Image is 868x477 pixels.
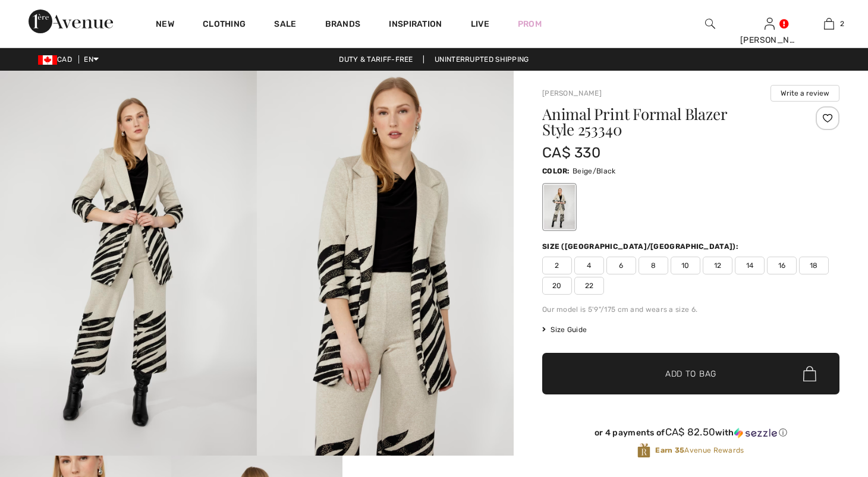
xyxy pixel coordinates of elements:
[156,19,174,31] a: New
[257,71,514,456] img: Animal Print Formal Blazer Style 253340. 2
[770,85,839,102] button: Write a review
[518,18,542,30] a: Prom
[824,17,834,31] img: My Bag
[84,55,99,64] span: EN
[799,257,829,274] span: 18
[705,17,715,31] img: search the website
[703,257,732,274] span: 12
[542,353,839,394] button: Add to Bag
[671,257,700,274] span: 10
[542,241,741,252] div: Size ([GEOGRAPHIC_DATA]/[GEOGRAPHIC_DATA]):
[800,17,858,31] a: 2
[665,368,716,380] span: Add to Bag
[542,427,839,438] div: or 4 payments of with
[542,89,602,97] a: [PERSON_NAME]
[735,257,765,274] span: 14
[389,19,442,31] span: Inspiration
[274,19,296,31] a: Sale
[840,18,844,29] span: 2
[29,10,113,33] img: 1ère Avenue
[542,277,572,295] span: 20
[542,167,570,175] span: Color:
[203,19,246,31] a: Clothing
[655,445,744,456] span: Avenue Rewards
[38,55,57,65] img: Canadian Dollar
[734,428,777,438] img: Sezzle
[665,426,716,438] span: CA$ 82.50
[542,106,790,137] h1: Animal Print Formal Blazer Style 253340
[803,366,816,381] img: Bag.svg
[765,18,775,29] a: Sign In
[655,446,684,454] strong: Earn 35
[639,257,668,274] span: 8
[544,185,575,229] div: Beige/Black
[542,427,839,443] div: or 4 payments ofCA$ 82.50withSezzle Click to learn more about Sezzle
[765,17,775,31] img: My Info
[606,257,636,274] span: 6
[792,388,856,418] iframe: Opens a widget where you can chat to one of our agents
[542,324,587,335] span: Size Guide
[542,257,572,274] span: 2
[573,167,615,175] span: Beige/Black
[767,257,797,274] span: 16
[740,34,798,46] div: [PERSON_NAME]
[471,18,489,30] a: Live
[574,257,604,274] span: 4
[574,277,604,295] span: 22
[38,55,77,64] span: CAD
[542,304,839,315] div: Our model is 5'9"/175 cm and wears a size 6.
[542,144,600,161] span: CA$ 330
[325,19,361,31] a: Brands
[637,443,650,459] img: Avenue Rewards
